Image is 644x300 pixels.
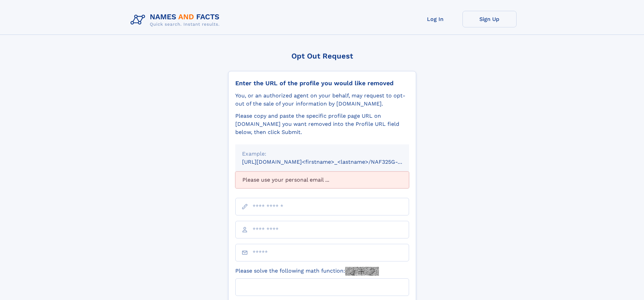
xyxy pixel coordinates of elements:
div: Opt Out Request [228,52,416,60]
div: Please use your personal email ... [235,171,409,188]
div: Please copy and paste the specific profile page URL on [DOMAIN_NAME] you want removed into the Pr... [235,112,409,136]
div: Example: [242,150,402,158]
img: Logo Names and Facts [128,11,225,29]
small: [URL][DOMAIN_NAME]<firstname>_<lastname>/NAF325G-xxxxxxxx [242,159,422,165]
a: Sign Up [462,11,517,27]
div: You, or an authorized agent on your behalf, may request to opt-out of the sale of your informatio... [235,92,409,108]
div: Enter the URL of the profile you would like removed [235,79,409,87]
label: Please solve the following math function: [235,267,379,276]
a: Log In [408,11,462,27]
